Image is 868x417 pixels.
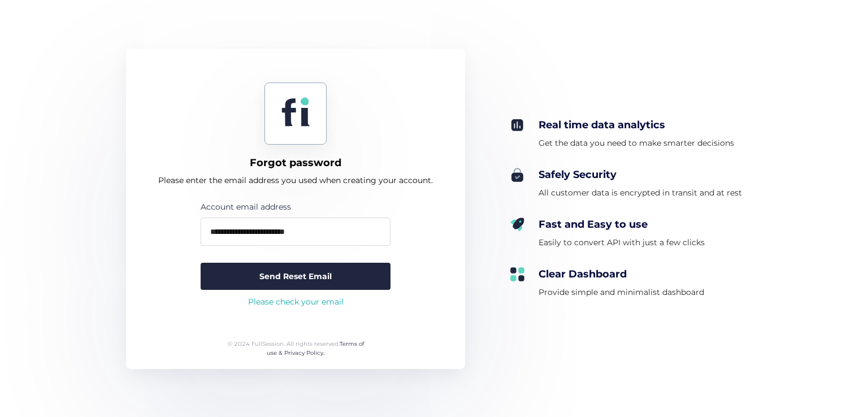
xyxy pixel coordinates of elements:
[267,340,364,357] a: Terms of use & Privacy Policy.
[539,218,705,231] div: Fast and Easy to use
[539,285,704,299] div: Provide simple and minimalist dashboard
[539,136,734,150] div: Get the data you need to make smarter decisions
[250,156,341,170] div: Forgot password
[539,168,742,181] div: Safely Security
[201,201,390,213] div: Account email address
[539,236,705,249] div: Easily to convert API with just a few clicks
[201,296,390,308] div: Please check your email
[539,186,742,199] div: All customer data is encrypted in transit and at rest
[223,340,369,357] div: © 2024 FullSession. All rights reserved.
[539,267,704,281] div: Clear Dashboard
[539,118,734,132] div: Real time data analytics
[259,270,332,283] span: Send Reset Email
[201,263,390,290] button: Send Reset Email
[158,173,433,187] div: Please enter the email address you used when creating your account.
